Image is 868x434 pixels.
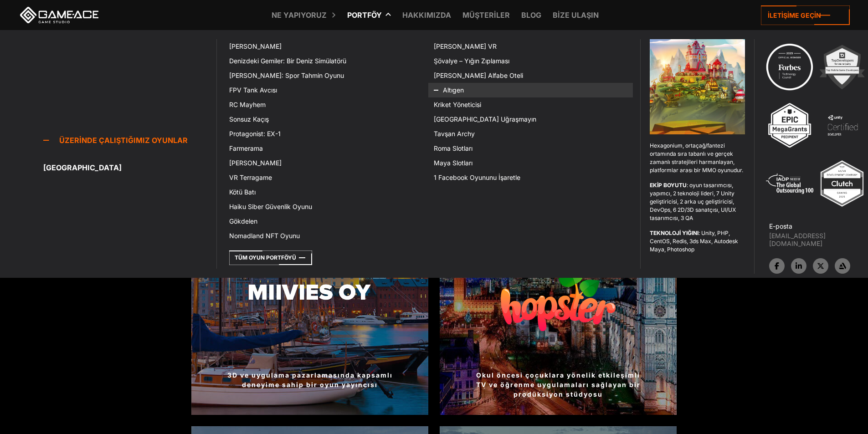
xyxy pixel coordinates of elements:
a: [PERSON_NAME] VR [428,39,633,54]
font: Bize Ulaşın [553,10,599,20]
font: Gökdelen [229,217,257,225]
a: Farmerama [224,141,428,156]
font: : oyun tasarımcısı, yapımcı, 2 teknoloji lideri, 7 Unity geliştiricisi, 2 arka uç geliştiricisi, ... [650,182,736,221]
img: En iyi AR VR oyun geliştirme şirketi 2025 oyun ası [817,158,867,209]
font: Tavşan Archy [434,130,475,138]
a: Denizdeki Gemiler: Bir Deniz Simülatörü [224,54,428,68]
a: VR Terragame [224,170,428,185]
font: Hexagonium, ortaçağ/fantezi ortamında sıra tabanlı ve gerçek zamanlı stratejileri harmanlayan, pl... [650,142,743,174]
font: Blog [521,10,541,20]
font: RC Mayhem [229,101,266,108]
img: Teknoloji konseyi rozet programı ası 2025 oyun ası [765,42,815,92]
font: Müşteriler [462,10,510,20]
font: VR Terragame [229,174,272,181]
font: FPV Tank Avcısı [229,86,277,94]
a: Gökdelen [224,214,428,229]
font: 3D ve uygulama pazarlamasında kapsamlı deneyime sahip bir oyun yayıncısı [227,371,393,388]
font: [PERSON_NAME] [229,159,282,167]
a: İletişime geçin [761,5,850,25]
font: [PERSON_NAME] Alfabe Oteli [434,71,523,79]
font: Ne yapıyoruz [272,10,327,20]
font: Roma Slotları [434,144,473,152]
font: [EMAIL_ADDRESS][DOMAIN_NAME] [769,232,826,247]
a: Maya Slotları [428,156,633,170]
a: Altıgen [428,83,633,97]
font: Protagonist: EX-1 [229,130,281,138]
a: RC Mayhem [224,97,428,112]
font: 1 Facebook Oyununu İşaretle [434,174,520,181]
a: [PERSON_NAME] [224,39,428,54]
font: TEKNOLOJİ YIĞINI [650,230,699,236]
a: Kötü Batı [224,185,428,199]
font: Denizdeki Gemiler: Bir Deniz Simülatörü [229,57,346,65]
font: [PERSON_NAME] VR [434,42,497,50]
a: [GEOGRAPHIC_DATA] Uğraşmayın [428,112,633,127]
font: [GEOGRAPHIC_DATA] Uğraşmayın [434,115,536,123]
a: [PERSON_NAME]: Spor Tahmin Oyunu [224,68,428,83]
img: 3 [765,100,815,150]
font: Maya Slotları [434,159,473,167]
font: [PERSON_NAME] [229,42,282,50]
a: FPV Tank Avcısı [224,83,428,97]
img: Hexagonium oyununun üst menüsü [650,39,745,134]
font: Nomadland NFT Oyunu [229,232,300,240]
a: Şövalye – Yığın Zıplaması [428,54,633,68]
a: Roma Slotları [428,141,633,156]
font: Şövalye – Yığın Zıplaması [434,57,509,65]
a: Tavşan Archy [428,127,633,141]
a: Nomadland NFT Oyunu [224,229,428,243]
font: Okul öncesi çocuklara yönelik etkileşimli TV ve öğrenme uygulamaları sağlayan bir prodüksiyon stü... [476,371,641,398]
a: Tüm Oyun Portföyü [229,250,312,265]
img: 5 [765,158,815,209]
a: [PERSON_NAME] Alfabe Oteli [428,68,633,83]
font: [PERSON_NAME]: Spor Tahmin Oyunu [229,71,344,79]
font: Üzerinde çalıştığımız oyunlar [59,136,188,145]
font: Portföy [347,10,382,20]
a: Protagonist: EX-1 [224,127,428,141]
font: : Unity, PHP, CentOS, Redis, 3ds Max, Autodesk Maya, Photoshop [650,230,738,253]
font: Kötü Batı [229,188,256,196]
img: 2 [817,42,867,92]
font: [GEOGRAPHIC_DATA] [43,163,122,172]
font: Sonsuz Kaçış [229,115,269,123]
font: Farmerama [229,144,263,152]
a: Kriket Yöneticisi [428,97,633,112]
font: Haiku Siber Güvenlik Oyunu [229,203,312,210]
a: 1 Facebook Oyununu İşaretle [428,170,633,185]
font: Kriket Yöneticisi [434,101,481,108]
a: [EMAIL_ADDRESS][DOMAIN_NAME] [769,232,868,247]
font: E-posta [769,222,792,230]
a: Sonsuz Kaçış [224,112,428,127]
img: 4 [817,100,868,150]
a: [PERSON_NAME] [224,156,428,170]
a: Haiku Siber Güvenlik Oyunu [224,199,428,214]
font: Hakkımızda [402,10,451,20]
font: EKİP BOYUTU [650,182,687,189]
